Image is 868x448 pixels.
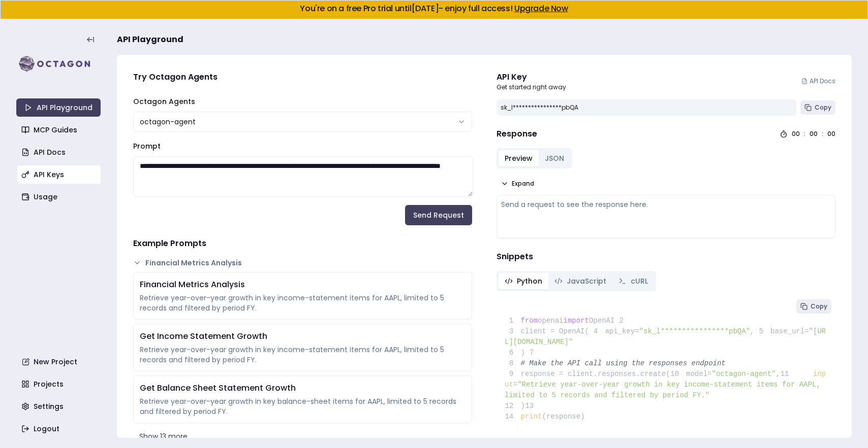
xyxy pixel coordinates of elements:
[16,54,101,74] img: logo-rect-yK7x_WSZ.svg
[811,302,827,311] span: Copy
[133,96,195,107] label: Octagon Agents
[133,258,472,268] button: Financial Metrics Analysis
[140,396,466,417] div: Retrieve year-over-year growth in key balance-sheet items for AAPL, limited to 5 records and filt...
[827,130,835,138] div: 00
[505,358,521,369] span: 8
[505,401,521,411] span: 12
[505,316,521,326] span: 1
[140,293,466,313] div: Retrieve year-over-year growth in key income-statement items for AAPL, limited to 5 records and f...
[539,150,570,166] button: JSON
[140,330,466,342] div: Get Income Statement Growth
[17,165,102,184] a: API Keys
[505,411,521,422] span: 14
[521,359,726,367] span: # Make the API call using the responses endpoint
[670,369,687,380] span: 10
[505,402,525,410] span: )
[17,143,102,161] a: API Docs
[497,128,537,140] h4: Response
[133,71,472,83] h4: Try Octagon Agents
[513,381,517,389] span: =
[140,279,466,291] div: Financial Metrics Analysis
[567,276,606,286] span: JavaScript
[505,326,521,337] span: 3
[754,326,770,337] span: 5
[564,317,589,325] span: import
[521,317,538,325] span: from
[9,5,859,13] h5: You're on a free Pro trial until [DATE] - enjoy full access!
[17,375,102,393] a: Projects
[514,3,568,14] a: Upgrade Now
[521,412,542,421] span: print
[505,381,825,399] span: "Retrieve year-over-year growth in key income-statement items for AAPL, limited to 5 records and ...
[17,420,102,438] a: Logout
[133,237,472,250] h4: Example Prompts
[631,276,648,286] span: cURL
[686,370,711,378] span: model=
[776,370,780,378] span: ,
[770,327,809,335] span: base_url=
[780,369,796,380] span: 11
[525,348,541,358] span: 7
[405,205,472,225] button: Send Request
[711,370,776,378] span: "octagon-agent"
[497,177,538,191] button: Expand
[140,344,466,365] div: Retrieve year-over-year growth in key income-statement items for AAPL, limited to 5 records and f...
[614,316,631,326] span: 2
[140,382,466,394] div: Get Balance Sheet Statement Growth
[750,327,754,335] span: ,
[505,370,670,378] span: response = client.responses.create(
[804,130,805,138] div: :
[810,130,818,138] div: 00
[792,130,800,138] div: 00
[133,427,472,445] button: Show 13 more
[801,77,835,85] a: API Docs
[796,299,831,314] button: Copy
[17,353,102,371] a: New Project
[517,276,542,286] span: Python
[538,317,563,325] span: openai
[525,401,541,411] span: 13
[589,317,614,325] span: OpenAI
[542,412,585,421] span: (response)
[589,326,605,337] span: 4
[133,141,161,151] label: Prompt
[800,100,835,115] button: Copy
[499,150,539,166] button: Preview
[117,33,183,46] span: API Playground
[17,121,102,139] a: MCP Guides
[505,369,521,380] span: 9
[16,98,101,117] a: API Playground
[497,251,835,263] h4: Snippets
[815,104,831,112] span: Copy
[497,71,566,83] div: API Key
[822,130,823,138] div: :
[505,327,589,335] span: client = OpenAI(
[605,327,639,335] span: api_key=
[501,199,831,210] div: Send a request to see the response here.
[17,397,102,416] a: Settings
[505,348,521,358] span: 6
[17,188,102,206] a: Usage
[505,349,525,357] span: )
[512,180,534,188] span: Expand
[497,83,566,91] p: Get started right away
